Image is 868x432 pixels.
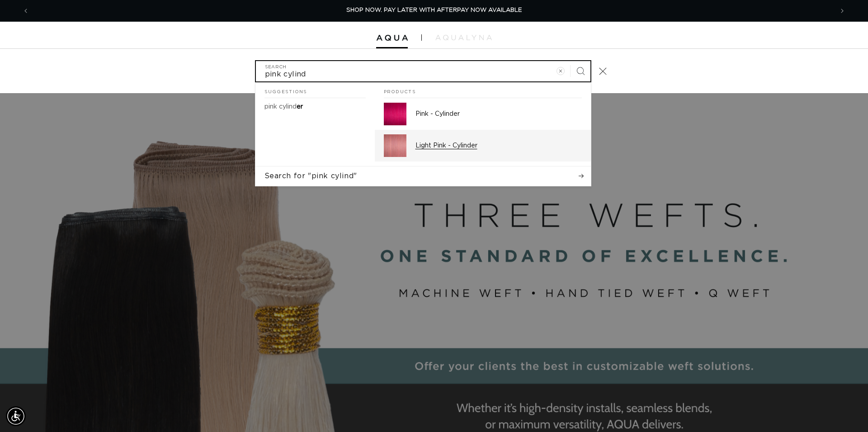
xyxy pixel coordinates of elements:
[384,134,406,157] img: Light Pink - Cylinder
[415,142,582,150] p: Light Pink - Cylinder
[297,104,303,110] span: er
[264,171,357,181] span: Search for "pink cylind"
[375,130,591,161] a: Light Pink - Cylinder
[16,2,36,19] button: Previous announcement
[571,61,590,81] button: Search
[264,82,366,99] h2: Suggestions
[346,7,522,13] span: SHOP NOW. PAY LATER WITH AFTERPAY NOW AVAILABLE
[384,82,582,99] h2: Products
[264,103,303,111] p: pink cylinder
[435,35,492,40] img: aqualyna.com
[551,61,571,81] button: Clear search term
[6,406,26,426] div: Accessibility Menu
[823,389,868,432] iframe: Chat Widget
[264,104,297,110] mark: pink cylind
[375,98,591,130] a: Pink - Cylinder
[256,61,590,81] input: Search
[384,103,406,125] img: Pink - Cylinder
[255,98,375,115] a: pink cylinder
[593,61,613,81] button: Close
[376,35,408,41] img: Aqua Hair Extensions
[415,110,582,118] p: Pink - Cylinder
[832,2,852,19] button: Next announcement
